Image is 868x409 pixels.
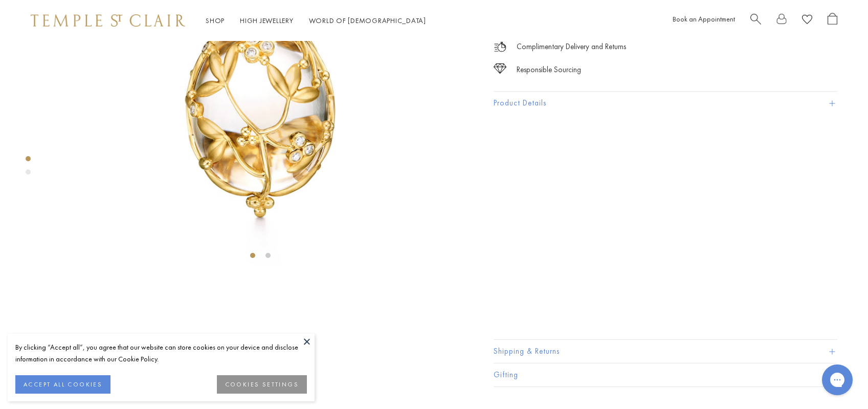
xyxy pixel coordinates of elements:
[206,14,426,27] nav: Main navigation
[802,13,812,29] a: View Wishlist
[206,16,225,25] a: ShopShop
[309,16,426,25] a: World of [DEMOGRAPHIC_DATA]World of [DEMOGRAPHIC_DATA]
[517,40,626,53] p: Complimentary Delivery and Returns
[673,14,735,24] a: Book an Appointment
[828,13,837,29] a: Open Shopping Bag
[31,14,185,27] img: Temple St. Clair
[217,375,307,394] button: COOKIES SETTINGS
[817,361,858,399] iframe: Gorgias live chat messenger
[750,13,761,29] a: Search
[494,363,837,386] button: Gifting
[494,63,506,74] img: icon_sourcing.svg
[15,341,307,365] div: By clicking “Accept all”, you agree that our website can store cookies on your device and disclos...
[517,63,581,76] div: Responsible Sourcing
[15,375,110,394] button: ACCEPT ALL COOKIES
[494,40,506,53] img: icon_delivery.svg
[494,340,837,363] button: Shipping & Returns
[494,92,837,115] button: Product Details
[240,16,294,25] a: High JewelleryHigh Jewellery
[26,154,31,183] div: Product gallery navigation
